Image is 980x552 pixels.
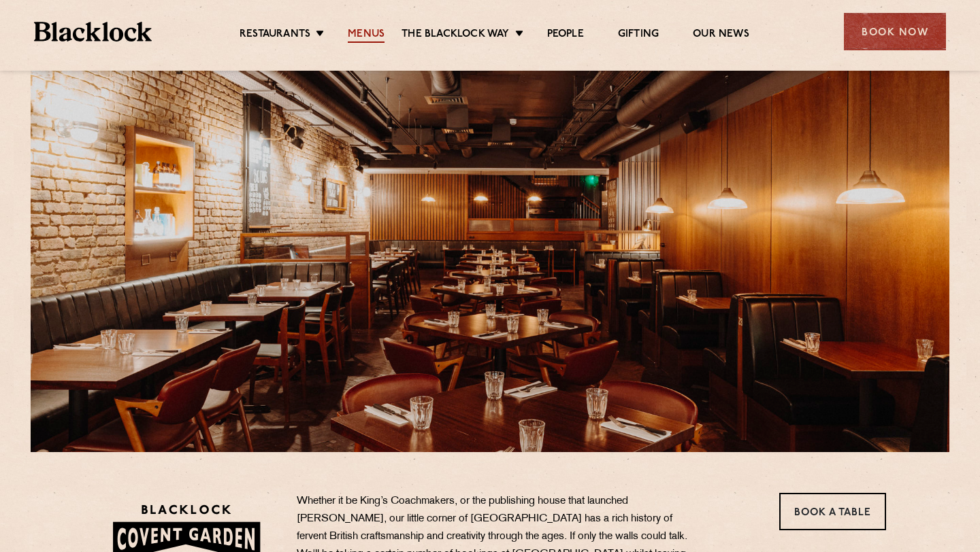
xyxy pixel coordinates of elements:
[618,28,659,43] a: Gifting
[240,28,310,43] a: Restaurants
[547,28,584,43] a: People
[779,493,886,530] a: Book a Table
[693,28,749,43] a: Our News
[348,28,385,43] a: Menus
[402,28,509,43] a: The Blacklock Way
[844,13,946,50] div: Book Now
[34,22,152,41] img: BL_Textured_Logo-footer-cropped.svg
